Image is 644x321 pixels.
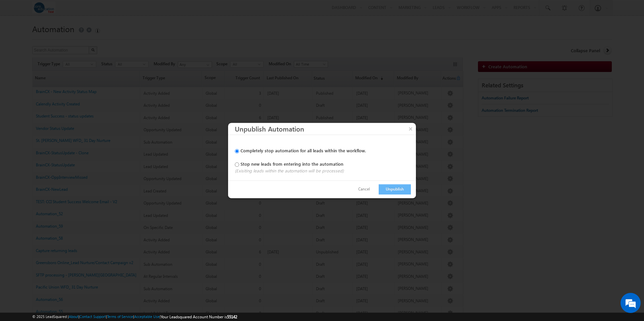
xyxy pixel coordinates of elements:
span: 55142 [227,314,237,319]
span: © 2025 LeadSquared | | | | | [32,314,237,320]
a: Contact Support [79,314,106,319]
button: × [405,123,416,135]
label: Stop new leads from entering into the automation [240,161,343,167]
label: Completely stop automation for all leads within the workflow. [240,148,366,153]
h3: Unpublish Automation [235,123,416,135]
button: Cancel [352,184,377,194]
button: Unpublish [379,184,411,194]
a: About [69,314,78,319]
label: (Exisiting leads within the automation will be processed) [235,168,411,174]
a: Terms of Service [107,314,133,319]
span: Your Leadsquared Account Number is [161,314,237,319]
a: Acceptable Use [134,314,160,319]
